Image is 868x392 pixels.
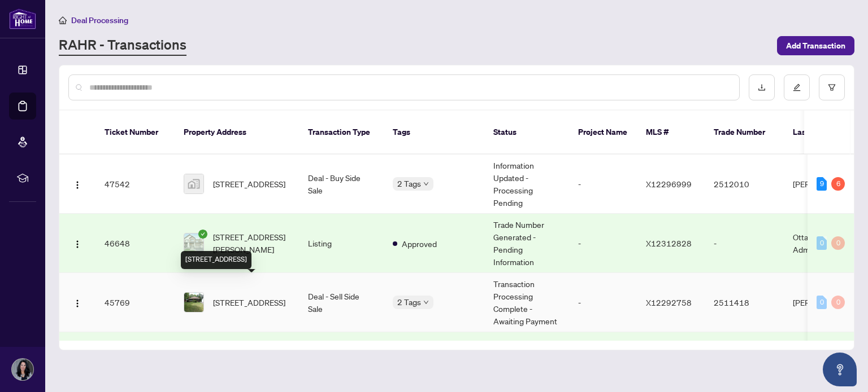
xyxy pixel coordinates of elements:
[569,111,637,155] th: Project Name
[777,36,854,55] button: Add Transaction
[96,155,175,214] td: 47542
[828,83,836,91] span: filter
[68,293,86,311] button: Logo
[71,15,128,25] span: Deal Processing
[569,273,637,332] td: -
[299,111,384,155] th: Transaction Type
[184,174,203,193] img: thumbnail-img
[484,273,569,332] td: Transaction Processing Complete - Awaiting Payment
[646,238,692,248] span: X12312828
[68,234,86,252] button: Logo
[384,111,484,155] th: Tags
[96,273,175,332] td: 45769
[484,214,569,273] td: Trade Number Generated - Pending Information
[12,359,33,380] img: Profile Icon
[198,230,207,239] span: check-circle
[823,353,857,386] button: Open asap
[96,332,175,391] td: 44527
[423,181,429,187] span: down
[484,111,569,155] th: Status
[758,83,766,91] span: download
[402,237,437,250] span: Approved
[299,273,384,332] td: Deal - Sell Side Sale
[569,332,637,391] td: -
[705,155,784,214] td: 2512010
[73,299,82,308] img: Logo
[484,155,569,214] td: Information Updated - Processing Pending
[181,251,251,269] div: [STREET_ADDRESS]
[705,111,784,155] th: Trade Number
[817,177,827,191] div: 9
[96,214,175,273] td: 46648
[646,297,692,307] span: X12292758
[484,332,569,391] td: Trade Number Generated - Pending Information
[73,180,82,190] img: Logo
[786,37,845,55] span: Add Transaction
[705,332,784,391] td: 2511418
[423,299,429,305] span: down
[96,111,175,155] th: Ticket Number
[705,214,784,273] td: -
[299,155,384,214] td: Deal - Buy Side Sale
[9,8,36,29] img: logo
[784,74,810,100] button: edit
[749,74,775,100] button: download
[73,240,82,249] img: Logo
[59,16,67,24] span: home
[831,296,845,309] div: 0
[819,74,845,100] button: filter
[59,36,186,56] a: RAHR - Transactions
[68,175,86,193] button: Logo
[299,214,384,273] td: Listing
[637,111,705,155] th: MLS #
[213,231,290,256] span: [STREET_ADDRESS][PERSON_NAME]
[817,296,827,309] div: 0
[646,179,692,189] span: X12296999
[705,273,784,332] td: 2511418
[299,332,384,391] td: Listing
[184,234,203,253] img: thumbnail-img
[184,293,203,312] img: thumbnail-img
[397,296,421,309] span: 2 Tags
[175,111,299,155] th: Property Address
[569,214,637,273] td: -
[213,296,285,309] span: [STREET_ADDRESS]
[817,236,827,250] div: 0
[569,155,637,214] td: -
[793,83,801,91] span: edit
[213,178,285,190] span: [STREET_ADDRESS]
[397,177,421,190] span: 2 Tags
[831,177,845,191] div: 6
[831,236,845,250] div: 0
